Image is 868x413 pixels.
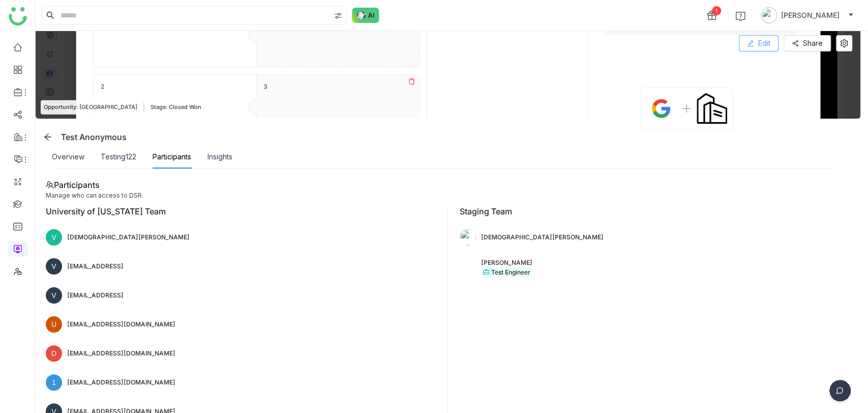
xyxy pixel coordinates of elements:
button: Share [784,35,831,51]
img: job_title.svg [483,269,489,275]
div: University of [US_STATE] Team [46,205,424,221]
div: Participants [46,179,850,191]
div: [EMAIL_ADDRESS] [67,291,124,300]
div: [EMAIL_ADDRESS][DOMAIN_NAME] [67,378,175,387]
div: V [46,229,62,245]
div: U [46,316,62,333]
div: [DEMOGRAPHIC_DATA][PERSON_NAME] [481,233,604,242]
div: Manage who can access to DSR. [46,191,850,200]
div: [EMAIL_ADDRESS] [67,262,124,271]
img: 684be972847de31b02b70467 [460,259,476,276]
div: V [46,287,62,304]
span: Edit [758,38,770,49]
div: [PERSON_NAME] [481,258,532,267]
img: search-type.svg [334,12,342,20]
div: [EMAIL_ADDRESS][DOMAIN_NAME] [67,320,175,329]
div: [DEMOGRAPHIC_DATA][PERSON_NAME] [67,233,190,242]
div: [EMAIL_ADDRESS][DOMAIN_NAME] [67,349,175,358]
img: ask-buddy-normal.svg [352,8,379,23]
div: V [46,258,62,274]
div: D [46,345,62,362]
button: Edit [739,35,779,51]
div: Test Anonymous [40,129,127,145]
span: [PERSON_NAME] [781,10,840,21]
div: 1 [712,6,721,15]
button: [PERSON_NAME] [759,7,856,23]
img: logo [9,7,27,25]
img: avatar [761,7,777,23]
div: Test Engineer [491,268,530,276]
div: 1 [46,374,62,391]
span: Share [803,38,823,49]
div: Testing122 [101,151,136,162]
div: Overview [52,151,84,162]
div: Staging Team [460,205,838,221]
img: 684a9b06de261c4b36a3cf65 [460,229,476,245]
img: help.svg [735,11,745,21]
span: Opportunity: [GEOGRAPHIC_DATA] [44,103,137,112]
div: Insights [207,151,232,162]
img: dsr-chat-floating.svg [827,380,853,405]
span: Stage: Closed Won [151,103,201,112]
div: Participants [153,151,191,162]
